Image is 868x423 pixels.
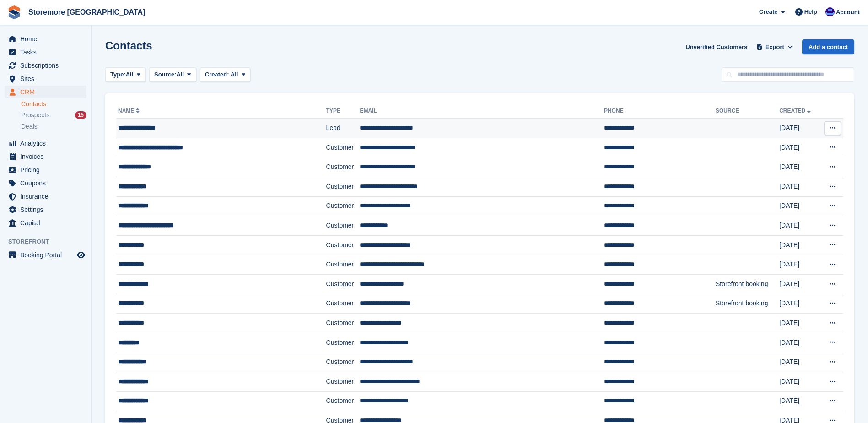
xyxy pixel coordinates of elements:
span: Prospects [21,111,49,119]
span: Booking Portal [20,249,75,261]
span: CRM [20,86,75,98]
th: Type [326,104,360,119]
td: [DATE] [779,372,820,391]
th: Email [360,104,604,119]
span: Tasks [20,46,75,59]
span: Type: [110,70,126,79]
td: Customer [326,196,360,216]
span: Help [804,7,817,16]
span: All [177,70,184,79]
a: menu [5,33,86,45]
a: Created [779,108,813,114]
td: [DATE] [779,314,820,333]
td: Customer [326,372,360,391]
td: [DATE] [779,196,820,216]
span: Created: [205,71,229,78]
td: [DATE] [779,294,820,314]
th: Phone [604,104,716,119]
td: [DATE] [779,157,820,177]
span: Sites [20,72,75,85]
a: menu [5,86,86,98]
img: Angela [825,7,835,16]
td: Customer [326,333,360,352]
div: 15 [75,111,86,119]
button: Source: All [149,67,196,82]
a: Prospects 15 [21,110,86,120]
td: [DATE] [779,255,820,275]
a: Storemore [GEOGRAPHIC_DATA] [25,5,149,20]
span: Capital [20,217,75,229]
td: Customer [326,255,360,275]
td: Lead [326,119,360,138]
a: menu [5,59,86,72]
td: [DATE] [779,352,820,372]
td: Storefront booking [716,294,779,314]
span: Settings [20,203,75,216]
span: Pricing [20,163,75,176]
td: [DATE] [779,274,820,294]
a: Add a contact [802,39,854,54]
td: Customer [326,235,360,255]
img: stora-icon-8386f47178a22dfd0bd8f6a31ec36ba5ce8667c1dd55bd0f319d3a0aa187defe.svg [7,5,21,19]
a: Preview store [75,249,86,260]
h1: Contacts [105,39,152,52]
td: Customer [326,177,360,196]
span: Storefront [8,237,91,246]
td: Customer [326,294,360,314]
span: Invoices [20,150,75,163]
td: Customer [326,216,360,236]
td: [DATE] [779,216,820,236]
a: Contacts [21,100,86,108]
a: menu [5,72,86,85]
td: Customer [326,314,360,333]
span: Account [836,8,860,17]
td: [DATE] [779,119,820,138]
span: Export [766,43,784,52]
a: menu [5,46,86,59]
a: menu [5,190,86,203]
a: Unverified Customers [682,39,751,54]
span: All [126,70,134,79]
td: [DATE] [779,333,820,352]
button: Created: All [200,67,250,82]
a: menu [5,137,86,150]
td: Storefront booking [716,274,779,294]
span: Insurance [20,190,75,203]
a: Deals [21,122,86,131]
td: [DATE] [779,391,820,411]
td: [DATE] [779,235,820,255]
span: Source: [154,70,176,79]
span: Deals [21,122,38,131]
th: Source [716,104,779,119]
span: Coupons [20,177,75,190]
button: Export [755,39,795,54]
a: menu [5,203,86,216]
td: Customer [326,138,360,157]
span: Create [759,7,777,16]
td: [DATE] [779,138,820,157]
span: Subscriptions [20,59,75,72]
td: Customer [326,157,360,177]
span: Analytics [20,137,75,150]
td: Customer [326,391,360,411]
a: menu [5,217,86,229]
span: All [231,71,238,78]
a: menu [5,163,86,176]
td: Customer [326,274,360,294]
span: Home [20,33,75,45]
a: menu [5,150,86,163]
button: Type: All [105,67,146,82]
a: menu [5,249,86,261]
td: [DATE] [779,177,820,196]
a: Name [118,108,141,114]
a: menu [5,177,86,190]
td: Customer [326,352,360,372]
